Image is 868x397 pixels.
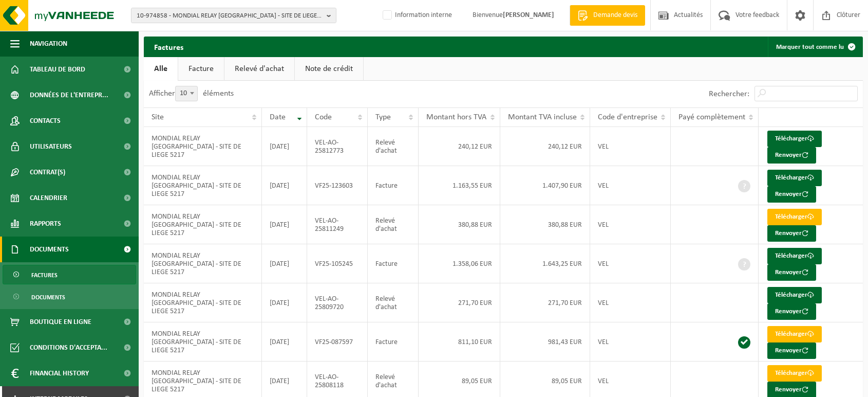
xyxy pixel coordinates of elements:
button: Renvoyer [767,342,816,359]
span: Code d'entreprise [598,113,657,121]
td: 271,70 EUR [419,283,500,322]
a: Télécharger [767,326,822,342]
a: Télécharger [767,131,822,147]
td: 1.643,25 EUR [500,244,590,283]
td: Relevé d'achat [368,205,419,244]
span: 10 [176,86,197,101]
td: 811,10 EUR [419,322,500,362]
label: Information interne [381,8,452,23]
span: Contrat(s) [30,159,65,185]
span: Utilisateurs [30,134,72,159]
td: MONDIAL RELAY [GEOGRAPHIC_DATA] - SITE DE LIEGE 5217 [144,244,262,283]
span: Documents [30,237,69,262]
td: 1.163,55 EUR [419,166,500,205]
span: Contacts [30,108,61,134]
span: Navigation [30,31,67,57]
button: Renvoyer [767,186,816,203]
button: Renvoyer [767,147,816,164]
td: Relevé d'achat [368,283,419,322]
a: Télécharger [767,170,822,186]
span: Payé complètement [678,113,745,121]
td: VF25-105245 [307,244,368,283]
span: Conditions d'accepta... [30,335,107,360]
td: VF25-123603 [307,166,368,205]
td: 1.358,06 EUR [419,244,500,283]
td: [DATE] [262,244,307,283]
a: Télécharger [767,209,822,225]
a: Alle [144,57,178,81]
a: Note de crédit [295,57,363,81]
span: Calendrier [30,185,67,211]
button: Marquer tout comme lu [768,37,862,57]
a: Factures [3,265,136,284]
button: 10-974858 - MONDIAL RELAY [GEOGRAPHIC_DATA] - SITE DE LIEGE 5217 - [GEOGRAPHIC_DATA] [131,8,336,23]
span: Code [315,113,332,121]
a: Demande devis [570,5,645,26]
span: Type [375,113,391,121]
td: [DATE] [262,322,307,362]
a: Télécharger [767,248,822,264]
td: MONDIAL RELAY [GEOGRAPHIC_DATA] - SITE DE LIEGE 5217 [144,322,262,362]
td: 240,12 EUR [419,127,500,166]
label: Rechercher: [709,90,749,98]
span: 10 [175,86,198,101]
td: [DATE] [262,283,307,322]
a: Télécharger [767,365,822,382]
td: VEL-AO-25811249 [307,205,368,244]
span: Site [152,113,164,121]
td: VEL-AO-25809720 [307,283,368,322]
button: Renvoyer [767,303,816,320]
td: Facture [368,166,419,205]
td: [DATE] [262,166,307,205]
td: Relevé d'achat [368,127,419,166]
td: VF25-087597 [307,322,368,362]
td: 380,88 EUR [419,205,500,244]
td: Facture [368,322,419,362]
td: VEL [590,205,671,244]
span: Montant hors TVA [426,113,486,121]
strong: [PERSON_NAME] [503,11,554,19]
span: Rapports [30,211,61,237]
td: [DATE] [262,205,307,244]
a: Télécharger [767,287,822,303]
td: 240,12 EUR [500,127,590,166]
span: Données de l'entrepr... [30,82,108,108]
td: VEL-AO-25812773 [307,127,368,166]
td: MONDIAL RELAY [GEOGRAPHIC_DATA] - SITE DE LIEGE 5217 [144,127,262,166]
td: MONDIAL RELAY [GEOGRAPHIC_DATA] - SITE DE LIEGE 5217 [144,205,262,244]
label: Afficher éléments [149,89,234,98]
span: Date [270,113,286,121]
td: VEL [590,283,671,322]
td: Facture [368,244,419,283]
td: 380,88 EUR [500,205,590,244]
td: 981,43 EUR [500,322,590,362]
td: 1.407,90 EUR [500,166,590,205]
span: Documents [31,287,65,307]
span: Montant TVA incluse [508,113,577,121]
td: [DATE] [262,127,307,166]
a: Relevé d'achat [224,57,294,81]
span: Demande devis [591,10,640,21]
span: Factures [31,265,58,285]
a: Documents [3,287,136,306]
td: VEL [590,322,671,362]
button: Renvoyer [767,264,816,281]
span: Financial History [30,360,89,386]
td: VEL [590,127,671,166]
span: 10-974858 - MONDIAL RELAY [GEOGRAPHIC_DATA] - SITE DE LIEGE 5217 - [GEOGRAPHIC_DATA] [137,8,323,24]
h2: Factures [144,37,194,57]
a: Facture [178,57,224,81]
td: VEL [590,166,671,205]
span: Boutique en ligne [30,309,91,335]
td: VEL [590,244,671,283]
button: Renvoyer [767,225,816,242]
td: MONDIAL RELAY [GEOGRAPHIC_DATA] - SITE DE LIEGE 5217 [144,166,262,205]
td: MONDIAL RELAY [GEOGRAPHIC_DATA] - SITE DE LIEGE 5217 [144,283,262,322]
td: 271,70 EUR [500,283,590,322]
span: Tableau de bord [30,57,85,82]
